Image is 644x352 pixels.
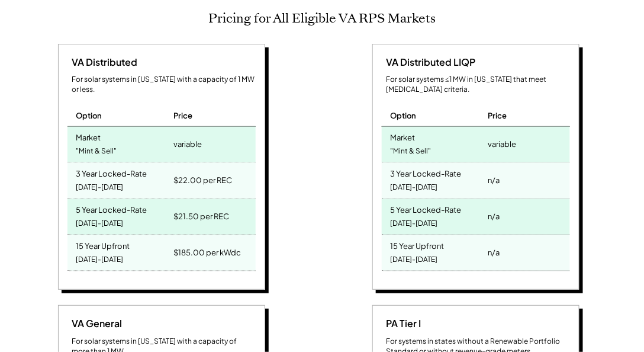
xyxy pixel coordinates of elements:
div: For solar systems in [US_STATE] with a capacity of 1 MW or less. [72,75,256,95]
h2: Pricing for All Eligible VA RPS Markets [208,11,436,26]
div: Price [173,111,192,121]
div: [DATE]-[DATE] [391,216,438,232]
div: Price [488,111,507,121]
div: $22.00 per REC [173,172,232,189]
div: n/a [488,172,500,189]
div: Option [76,111,102,121]
div: 5 Year Locked-Rate [391,202,462,216]
div: Market [391,130,416,143]
div: [DATE]-[DATE] [76,216,124,232]
div: 15 Year Upfront [76,238,130,252]
div: $185.00 per kWdc [173,245,241,261]
div: 15 Year Upfront [391,238,445,252]
div: variable [173,136,202,153]
div: Market [76,130,101,143]
div: Option [391,111,417,121]
div: VA Distributed [67,56,138,69]
div: n/a [488,245,500,261]
div: "Mint & Sell" [76,144,117,160]
div: "Mint & Sell" [391,144,432,160]
div: VA Distributed LIQP [382,56,476,69]
div: For solar systems ≤1 MW in [US_STATE] that meet [MEDICAL_DATA] criteria. [387,75,570,95]
div: 5 Year Locked-Rate [76,202,147,216]
div: PA Tier I [382,318,421,331]
div: 3 Year Locked-Rate [76,166,147,180]
div: [DATE]-[DATE] [391,252,438,268]
div: $21.50 per REC [173,209,229,225]
div: [DATE]-[DATE] [391,180,438,196]
div: [DATE]-[DATE] [76,252,124,268]
div: n/a [488,209,500,225]
div: VA General [67,318,123,331]
div: 3 Year Locked-Rate [391,166,462,180]
div: [DATE]-[DATE] [76,180,124,196]
div: variable [488,136,516,153]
